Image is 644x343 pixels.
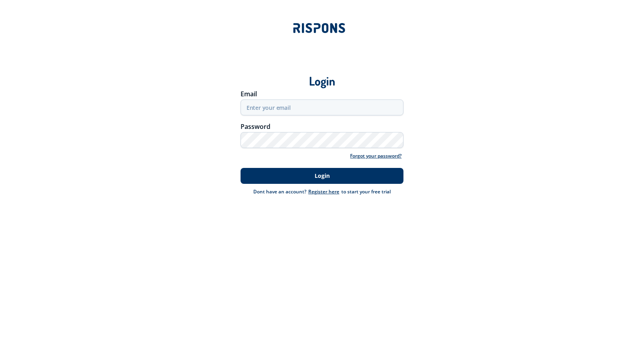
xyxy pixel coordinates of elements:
[348,152,403,160] a: Forgot your password?
[241,168,404,184] button: Login
[241,91,404,97] div: Email
[241,99,404,115] input: Enter your email
[49,61,595,89] div: Login
[241,123,404,130] div: Password
[306,188,341,195] a: Register here
[306,188,391,196] div: to start your free trial
[253,188,306,196] div: Dont have an account?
